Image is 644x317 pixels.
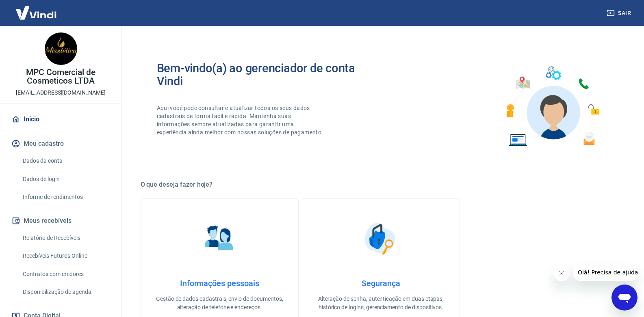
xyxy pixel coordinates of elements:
p: MPC Comercial de Cosmeticos LTDA [7,68,115,85]
button: Meu cadastro [10,135,112,153]
button: Sair [605,6,634,21]
h4: Informações pessoais [154,278,285,288]
p: Alteração de senha, autenticação em duas etapas, histórico de logins, gerenciamento de dispositivos. [315,295,447,312]
h4: Segurança [315,278,447,288]
a: Informe de rendimentos [20,189,112,205]
img: 179cbde4-6bef-47a0-a2f4-f8ff63f51797.jpeg [45,32,77,65]
h2: Bem-vindo(a) ao gerenciador de conta Vindi [157,62,381,88]
iframe: Botão para abrir a janela de mensagens [611,285,637,311]
img: Vindi [10,0,63,25]
button: Meus recebíveis [10,212,112,230]
a: Recebíveis Futuros Online [20,248,112,264]
a: Início [10,110,112,128]
p: Gestão de dados cadastrais, envio de documentos, alteração de telefone e endereços. [154,295,285,312]
img: Informações pessoais [199,218,240,259]
a: Relatório de Recebíveis [20,230,112,246]
h5: O que deseja fazer hoje? [141,181,622,189]
iframe: Fechar mensagem [553,265,570,281]
img: Segurança [360,218,401,259]
p: Aqui você pode consultar e atualizar todos os seus dados cadastrais de forma fácil e rápida. Mant... [157,104,325,136]
a: Dados da conta [20,153,112,169]
a: Disponibilização de agenda [20,284,112,300]
a: Contratos com credores [20,266,112,282]
a: Dados de login [20,171,112,188]
img: Imagem de um avatar masculino com diversos icones exemplificando as funcionalidades do gerenciado... [499,62,605,151]
iframe: Mensagem da empresa [573,263,637,281]
p: [EMAIL_ADDRESS][DOMAIN_NAME] [16,88,106,97]
span: Olá! Precisa de ajuda? [5,6,68,12]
